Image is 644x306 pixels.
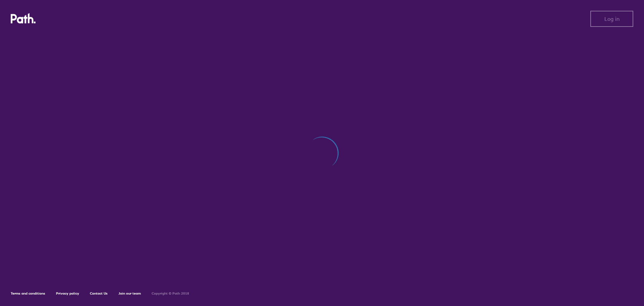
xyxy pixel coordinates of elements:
[11,291,45,296] a: Terms and conditions
[590,11,633,27] button: Log in
[90,291,108,296] a: Contact Us
[604,16,620,22] span: Log in
[56,291,79,296] a: Privacy policy
[118,291,141,296] a: Join our team
[152,292,189,296] h6: Copyright © Path 2018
